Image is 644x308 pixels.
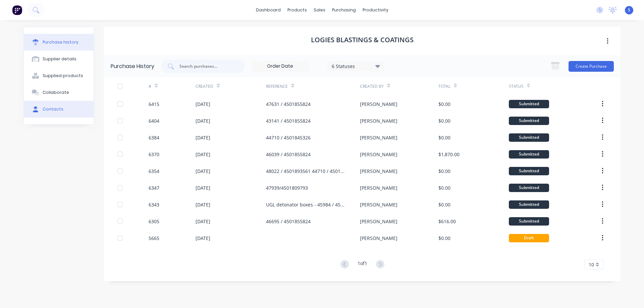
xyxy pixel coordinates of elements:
div: 47939/4501809793 [266,184,308,191]
div: # [149,83,151,89]
div: Supplied products [43,73,83,79]
div: $0.00 [438,184,450,191]
div: Draft [509,234,549,242]
div: [PERSON_NAME] [360,201,397,208]
button: Create Purchase [569,61,614,72]
div: Submitted [509,200,549,209]
div: Submitted [509,117,549,125]
div: 6404 [149,117,159,124]
div: Submitted [509,184,549,192]
div: 48022 / 4501893561 44710 / 4501855824 45834 / 4501893561 [266,168,346,175]
div: [PERSON_NAME] [360,218,397,225]
button: Supplier details [24,51,94,67]
div: [PERSON_NAME] [360,117,397,124]
div: [DATE] [196,168,210,175]
div: Purchase History [111,62,154,70]
div: Total [438,83,450,89]
div: 6347 [149,184,159,191]
div: Submitted [509,133,549,142]
span: S [628,7,630,13]
a: dashboard [253,5,284,15]
div: [DATE] [196,101,210,108]
div: Status [509,83,524,89]
input: Order Date [252,61,308,71]
div: $0.00 [438,101,450,108]
div: Contacts [43,106,63,112]
div: [DATE] [196,151,210,158]
div: $0.00 [438,168,450,175]
div: Submitted [509,167,549,175]
div: $0.00 [438,201,450,208]
div: 46695 / 4501855824 [266,218,311,225]
div: [PERSON_NAME] [360,134,397,141]
div: 6343 [149,201,159,208]
div: [PERSON_NAME] [360,235,397,242]
button: Collaborate [24,84,94,101]
div: [DATE] [196,201,210,208]
div: $0.00 [438,235,450,242]
button: Supplied products [24,67,94,84]
div: [PERSON_NAME] [360,101,397,108]
div: UGL detonator boxes - 45984 / 4501855824 [266,201,346,208]
div: products [284,5,310,15]
div: Reference [266,83,288,89]
div: Submitted [509,100,549,108]
div: 6415 [149,101,159,108]
div: [DATE] [196,235,210,242]
div: Collaborate [43,89,69,96]
div: purchasing [329,5,359,15]
div: Submitted [509,217,549,226]
div: 46039 / 4501855824 [266,151,311,158]
div: Purchase history [43,39,78,45]
h1: LOGIES BLASTINGS & COATINGS [311,36,414,44]
div: $0.00 [438,134,450,141]
div: 1 of 1 [358,260,367,269]
div: $616.00 [438,218,456,225]
div: $1,870.00 [438,151,460,158]
span: 10 [589,261,594,268]
div: 44710 / 4501845326 [266,134,311,141]
div: 6 Statuses [332,62,380,69]
div: 6305 [149,218,159,225]
div: [DATE] [196,218,210,225]
div: [DATE] [196,117,210,124]
button: Contacts [24,101,94,118]
div: 5665 [149,235,159,242]
div: [PERSON_NAME] [360,184,397,191]
div: $0.00 [438,117,450,124]
div: Created [196,83,213,89]
div: [PERSON_NAME] [360,151,397,158]
div: Supplier details [43,56,76,62]
div: [DATE] [196,134,210,141]
div: [PERSON_NAME] [360,168,397,175]
div: 47631 / 4501855824 [266,101,311,108]
div: 6354 [149,168,159,175]
div: productivity [359,5,392,15]
div: [DATE] [196,184,210,191]
div: sales [310,5,329,15]
div: Submitted [509,150,549,159]
div: 6370 [149,151,159,158]
img: Factory [12,5,22,15]
div: 43141 / 4501855824 [266,117,311,124]
div: 6384 [149,134,159,141]
div: Created By [360,83,384,89]
input: Search purchases... [179,63,234,70]
button: Purchase history [24,34,94,51]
